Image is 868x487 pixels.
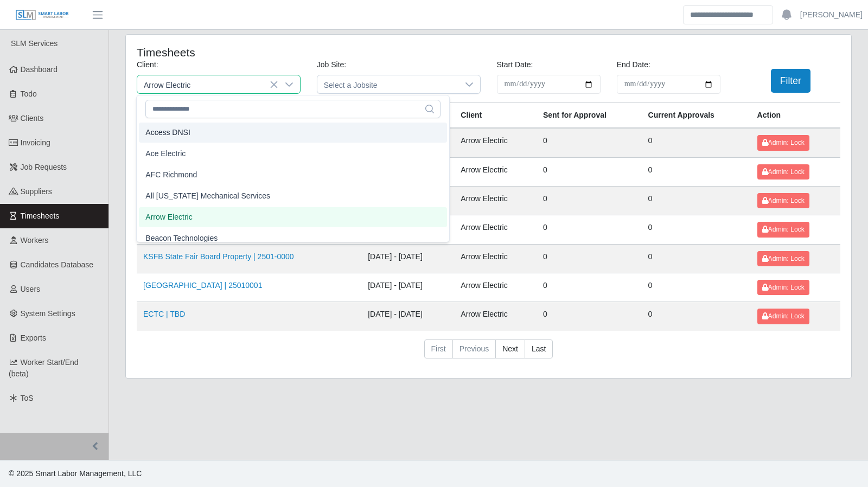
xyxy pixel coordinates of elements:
[642,244,751,273] td: 0
[361,244,454,273] td: [DATE] - [DATE]
[525,339,553,359] a: Last
[21,285,41,293] span: Users
[317,75,458,93] span: Select a Jobsite
[143,252,294,261] a: KSFB State Fair Board Property | 2501-0000
[145,148,186,159] span: Ace Electric
[139,165,447,185] li: AFC Richmond
[21,236,49,245] span: Workers
[21,89,37,98] span: Todo
[800,9,863,21] a: [PERSON_NAME]
[454,157,537,186] td: Arrow Electric
[537,215,642,244] td: 0
[139,123,447,143] li: Access DNSI
[21,138,50,147] span: Invoicing
[15,9,69,21] img: SLM Logo
[762,168,805,176] span: Admin: Lock
[617,59,650,71] label: End Date:
[762,226,805,233] span: Admin: Lock
[537,157,642,186] td: 0
[642,215,751,244] td: 0
[143,281,262,290] a: [GEOGRAPHIC_DATA] | 25010001
[762,312,805,320] span: Admin: Lock
[757,251,809,266] button: Admin: Lock
[137,75,278,93] span: Arrow Electric
[21,309,75,318] span: System Settings
[139,228,447,248] li: Beacon Technologies
[317,59,346,71] label: Job Site:
[21,394,34,402] span: ToS
[145,169,197,181] span: AFC Richmond
[21,260,94,269] span: Candidates Database
[21,65,58,74] span: Dashboard
[137,59,158,71] label: Client:
[642,128,751,157] td: 0
[21,212,60,220] span: Timesheets
[139,144,447,164] li: Ace Electric
[361,302,454,331] td: [DATE] - [DATE]
[757,309,809,324] button: Admin: Lock
[537,273,642,302] td: 0
[454,244,537,273] td: Arrow Electric
[11,39,58,48] span: SLM Services
[642,302,751,331] td: 0
[762,139,805,146] span: Admin: Lock
[497,59,533,71] label: Start Date:
[757,135,809,150] button: Admin: Lock
[762,255,805,262] span: Admin: Lock
[642,103,751,129] th: Current Approvals
[137,46,420,59] h4: Timesheets
[537,103,642,129] th: Sent for Approval
[21,187,52,196] span: Suppliers
[495,339,525,359] a: Next
[771,69,810,93] button: Filter
[9,469,142,478] span: © 2025 Smart Labor Management, LLC
[642,186,751,215] td: 0
[454,215,537,244] td: Arrow Electric
[683,5,773,24] input: Search
[762,197,805,204] span: Admin: Lock
[751,103,840,129] th: Action
[143,310,185,318] a: ECTC | TBD
[145,233,218,244] span: Beacon Technologies
[454,128,537,157] td: Arrow Electric
[537,302,642,331] td: 0
[21,334,46,342] span: Exports
[537,128,642,157] td: 0
[21,163,67,171] span: Job Requests
[137,339,840,368] nav: pagination
[537,244,642,273] td: 0
[537,186,642,215] td: 0
[642,157,751,186] td: 0
[145,127,190,138] span: Access DNSI
[9,358,79,378] span: Worker Start/End (beta)
[757,222,809,237] button: Admin: Lock
[454,186,537,215] td: Arrow Electric
[762,284,805,291] span: Admin: Lock
[139,186,447,206] li: All Florida Mechanical Services
[454,273,537,302] td: Arrow Electric
[21,114,44,123] span: Clients
[642,273,751,302] td: 0
[757,193,809,208] button: Admin: Lock
[454,103,537,129] th: Client
[145,212,192,223] span: Arrow Electric
[454,302,537,331] td: Arrow Electric
[145,190,270,202] span: All [US_STATE] Mechanical Services
[757,280,809,295] button: Admin: Lock
[139,207,447,227] li: Arrow Electric
[757,164,809,180] button: Admin: Lock
[361,273,454,302] td: [DATE] - [DATE]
